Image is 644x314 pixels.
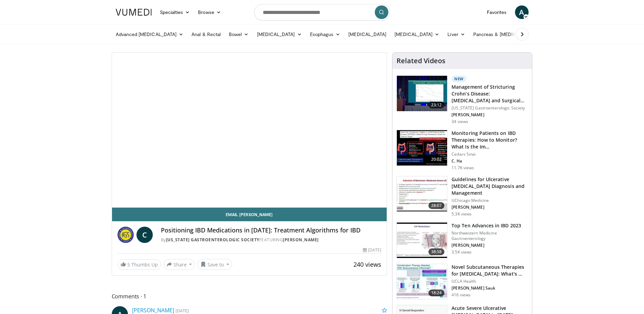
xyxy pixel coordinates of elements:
div: By FEATURING [161,237,382,243]
p: UCLA Health [452,279,528,284]
p: [PERSON_NAME] Sauk [452,285,528,291]
a: Esophagus [306,28,345,41]
span: 20:02 [428,156,445,163]
img: Florida Gastroenterologic Society [117,227,134,243]
a: Email [PERSON_NAME] [112,208,387,221]
span: 28:07 [428,202,445,209]
h3: Top Ten Advances in IBD 2023 [452,222,528,229]
span: Comments 1 [112,292,387,301]
p: [PERSON_NAME] [452,205,528,210]
p: 3.5K views [452,249,472,255]
a: A [515,5,529,19]
span: 23:12 [428,102,445,108]
span: 38:58 [428,248,445,255]
a: Bowel [225,28,253,41]
a: [MEDICAL_DATA] [253,28,306,41]
a: Anal & Rectal [187,28,225,41]
img: 741871df-6ee3-4ee0-bfa7-8a5f5601d263.150x105_q85_crop-smart_upscale.jpg [397,264,447,299]
a: [MEDICAL_DATA] [390,28,443,41]
p: C. Ha [452,158,528,164]
a: 18:24 Novel Subcutaneous Therapies for [MEDICAL_DATA]: What's … UCLA Health [PERSON_NAME] Sauk 41... [397,264,528,300]
p: 5.3K views [452,211,472,217]
a: [PERSON_NAME] [132,307,174,314]
a: 20:02 Monitoring Patients on IBD Therapies: How to Monitor? What Is the Im… Cedars Sinai C. Ha 11... [397,130,528,171]
p: 11.7K views [452,165,474,171]
a: Browse [194,5,225,19]
img: 609225da-72ea-422a-b68c-0f05c1f2df47.150x105_q85_crop-smart_upscale.jpg [397,130,447,165]
img: 027cae8e-a3d5-41b5-8a28-2681fdfa7048.150x105_q85_crop-smart_upscale.jpg [397,76,447,111]
img: 2f51e707-cd8d-4a31-8e3f-f47d06a7faca.150x105_q85_crop-smart_upscale.jpg [397,223,447,258]
p: [US_STATE] Gastroenterologic Society [452,105,528,111]
img: VuMedi Logo [116,9,152,16]
p: UChicago Medicine [452,198,528,203]
img: 5d508c2b-9173-4279-adad-7510b8cd6d9a.150x105_q85_crop-smart_upscale.jpg [397,176,447,212]
h4: Related Videos [397,57,445,65]
a: Favorites [483,5,511,19]
a: [PERSON_NAME] [283,237,319,243]
h3: Guidelines for Ulcerative [MEDICAL_DATA] Diagnosis and Management [452,176,528,196]
a: 23:12 New Management of Stricturing Crohn’s Disease: [MEDICAL_DATA] and Surgical O… [US_STATE] Ga... [397,75,528,124]
button: Share [164,259,195,270]
span: 18:24 [428,290,445,296]
button: Save to [198,259,232,270]
div: [DATE] [363,247,381,253]
a: Liver [443,28,469,41]
a: Specialties [156,5,194,19]
p: Cedars Sinai [452,152,528,157]
a: [US_STATE] Gastroenterologic Society [166,237,259,243]
span: 240 views [353,260,381,268]
span: 5 [127,261,130,268]
h3: Management of Stricturing Crohn’s Disease: [MEDICAL_DATA] and Surgical O… [452,84,528,104]
h4: Positioning IBD Medications in [DATE]: Treatment Algorithms for IBD [161,227,382,234]
p: 416 views [452,292,471,298]
a: Advanced [MEDICAL_DATA] [112,28,188,41]
a: 5 Thumbs Up [117,259,161,270]
a: 28:07 Guidelines for Ulcerative [MEDICAL_DATA] Diagnosis and Management UChicago Medicine [PERSON... [397,176,528,217]
a: [MEDICAL_DATA] [344,28,390,41]
p: 34 views [452,119,468,124]
p: [PERSON_NAME] [452,112,528,118]
a: C [136,227,153,243]
a: Pancreas & [MEDICAL_DATA] [469,28,549,41]
a: 38:58 Top Ten Advances in IBD 2023 Northwestern Medicine Gastroenterology [PERSON_NAME] 3.5K views [397,222,528,258]
p: [PERSON_NAME] [452,243,528,248]
h3: Novel Subcutaneous Therapies for [MEDICAL_DATA]: What's … [452,264,528,277]
video-js: Video Player [112,53,387,208]
input: Search topics, interventions [254,4,390,20]
h3: Monitoring Patients on IBD Therapies: How to Monitor? What Is the Im… [452,130,528,150]
small: [DATE] [176,308,189,314]
p: New [452,75,466,82]
p: Northwestern Medicine Gastroenterology [452,230,528,241]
